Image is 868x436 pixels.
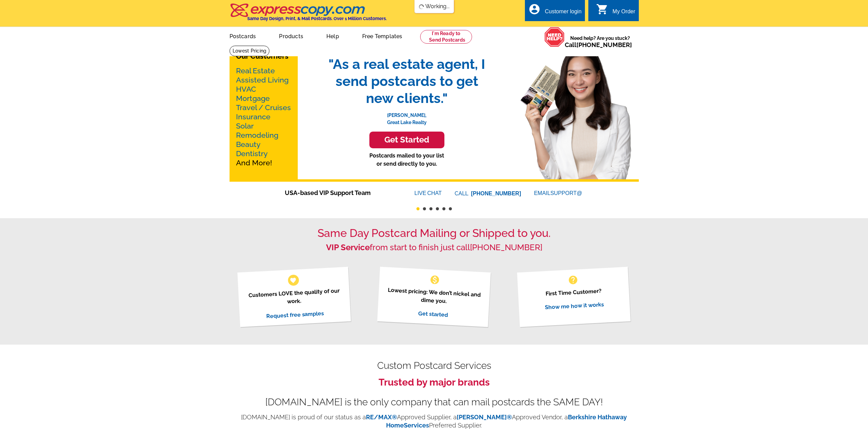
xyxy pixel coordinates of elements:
h3: Trusted by major brands [230,377,639,388]
span: favorite [290,276,297,284]
h4: Same Day Design, Print, & Mail Postcards. Over 1 Million Customers. [247,16,387,21]
a: Mortgage [236,94,270,103]
a: EMAILSUPPORT@ [534,190,583,196]
span: USA-based VIP Support Team [285,188,394,197]
p: First Time Customer? [526,286,622,299]
font: LIVE [414,189,427,197]
a: Request free samples [266,310,324,319]
a: Remodeling [236,131,278,139]
a: [PHONE_NUMBER] [576,41,632,48]
a: LIVECHAT [414,190,442,196]
button: 3 of 6 [429,207,432,210]
button: 5 of 6 [442,207,445,210]
a: Solar [236,122,254,130]
font: CALL [455,190,469,198]
p: [PERSON_NAME], Great Lake Realty [322,107,492,126]
h2: from start to finish just call [230,243,639,253]
div: Customer login [545,9,582,18]
strong: VIP Service [326,242,370,252]
a: Postcards [219,28,267,44]
p: Postcards mailed to your list or send directly to you. [322,152,492,168]
a: Get Started [322,132,492,148]
i: shopping_cart [596,3,608,15]
a: shopping_cart My Order [596,7,635,16]
a: [PHONE_NUMBER] [470,242,542,252]
a: Free Templates [351,28,413,44]
p: Customers LOVE the quality of our work. [246,286,342,308]
i: account_circle [528,3,541,15]
p: [DOMAIN_NAME] is proud of our status as a Approved Supplier, a Approved Vendor, a Preferred Suppl... [230,413,639,430]
a: Assisted Living [236,76,289,84]
a: Dentistry [236,149,268,158]
a: Insurance [236,112,270,121]
font: SUPPORT@ [550,189,583,197]
span: Need help? Are you stuck? [565,35,635,48]
a: Real Estate [236,66,275,75]
span: help [568,274,578,285]
div: My Order [613,9,635,18]
a: RE/MAX® [366,414,397,421]
img: help [544,27,565,47]
a: Get started [418,310,448,318]
span: monetization_on [429,274,440,285]
button: 2 of 6 [423,207,426,210]
a: Beauty [236,140,261,149]
a: [PHONE_NUMBER] [471,191,521,196]
h1: Same Day Postcard Mailing or Shipped to you. [230,227,639,240]
a: account_circle Customer login [528,7,582,16]
span: "As a real estate agent, I send postcards to get new clients." [322,56,492,107]
a: Show me how it works [545,301,604,311]
img: loading... [418,4,424,10]
a: Products [268,28,314,44]
a: HVAC [236,85,256,93]
h2: Custom Postcard Services [230,362,639,370]
div: [DOMAIN_NAME] is the only company that can mail postcards the SAME DAY! [230,398,639,406]
button: 1 of 6 [416,207,420,210]
a: Travel / Cruises [236,103,291,112]
a: [PERSON_NAME]® [457,414,512,421]
span: Call [565,41,632,48]
p: Lowest pricing: We don’t nickel and dime you. [386,286,482,307]
p: And More! [236,66,291,167]
a: Help [315,28,350,44]
h3: Get Started [378,135,436,145]
button: 4 of 6 [436,207,439,210]
button: 6 of 6 [449,207,452,210]
a: Same Day Design, Print, & Mail Postcards. Over 1 Million Customers. [230,8,387,21]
